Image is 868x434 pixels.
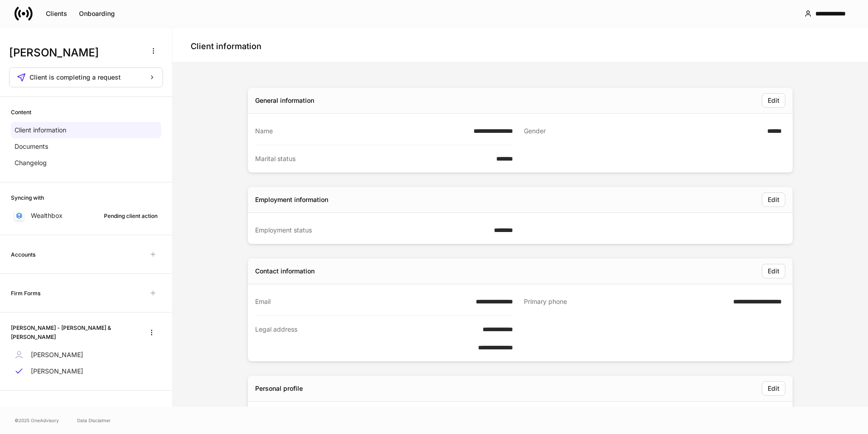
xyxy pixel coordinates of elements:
[11,207,161,224] a: WealthboxPending client action
[255,267,315,276] div: Contact information
[9,67,163,87] button: Client is completing a request
[11,289,40,298] h6: Firm Forms
[11,193,44,202] h6: Syncing with
[768,197,779,203] div: Edit
[11,138,161,155] a: Documents
[768,97,779,104] div: Edit
[255,297,470,306] div: Email
[30,74,121,81] span: Client is completing a request
[762,93,785,108] button: Edit
[255,195,328,204] div: Employment information
[762,264,785,278] button: Edit
[11,122,161,138] a: Client information
[768,385,779,392] div: Edit
[191,41,261,52] h4: Client information
[15,158,47,167] p: Changelog
[15,126,66,135] p: Client information
[11,347,161,363] a: [PERSON_NAME]
[11,323,135,341] h6: [PERSON_NAME] - [PERSON_NAME] & [PERSON_NAME]
[11,363,161,379] a: [PERSON_NAME]
[762,381,785,396] button: Edit
[255,126,468,136] div: Name
[255,226,488,235] div: Employment status
[79,10,115,17] div: Onboarding
[524,297,728,307] div: Primary phone
[31,211,63,220] p: Wealthbox
[11,108,31,116] h6: Content
[73,6,121,21] button: Onboarding
[255,325,473,352] div: Legal address
[40,6,73,21] button: Clients
[768,268,779,274] div: Edit
[255,154,491,163] div: Marital status
[31,367,83,376] p: [PERSON_NAME]
[9,45,140,60] h3: [PERSON_NAME]
[15,142,48,151] p: Documents
[11,250,35,259] h6: Accounts
[145,285,161,301] span: Unavailable with outstanding requests for information
[77,417,111,424] a: Data Disclaimer
[762,192,785,207] button: Edit
[524,126,762,136] div: Gender
[104,212,158,220] div: Pending client action
[31,350,83,359] p: [PERSON_NAME]
[46,10,67,17] div: Clients
[145,246,161,262] span: Unavailable with outstanding requests for information
[15,417,59,424] span: © 2025 OneAdvisory
[255,96,314,105] div: General information
[11,155,161,171] a: Changelog
[255,384,303,393] div: Personal profile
